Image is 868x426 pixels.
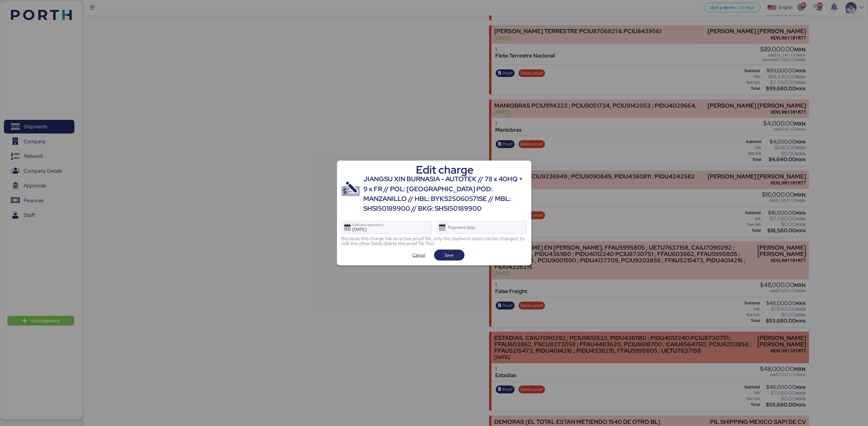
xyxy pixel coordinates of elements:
span: Cancel [412,251,425,259]
div: Edit charge [364,165,527,174]
button: Cancel [404,250,434,261]
span: Save [445,251,454,259]
div: Because this charge has an active proof file, only the payment dates can be changed, to edit the ... [342,236,527,246]
button: Save [434,250,465,261]
div: JIANGSU XIN BURNASIA - AUTOTEK // 78 x 40HQ + 9 x FR // POL: [GEOGRAPHIC_DATA] POD: MANZANILLO //... [364,174,527,214]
